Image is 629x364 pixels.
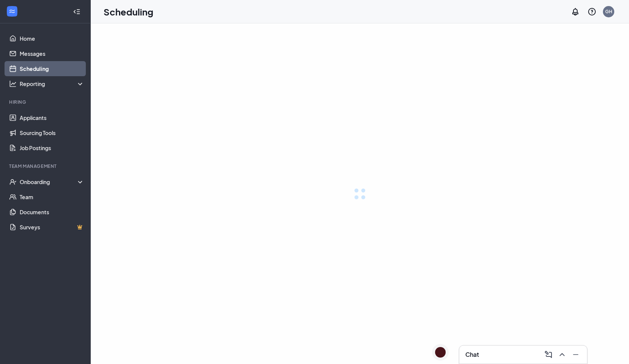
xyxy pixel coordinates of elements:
a: Applicants [20,110,84,125]
svg: QuestionInfo [587,7,596,16]
div: GH [605,8,612,15]
a: Sourcing Tools [20,125,84,140]
a: Messages [20,46,84,61]
svg: Collapse [73,8,81,15]
h3: Chat [465,350,479,359]
svg: WorkstreamLogo [8,8,16,15]
svg: ChevronUp [558,350,567,359]
a: Scheduling [20,61,84,76]
svg: Notifications [571,7,580,16]
h1: Scheduling [104,5,153,18]
svg: Minimize [571,350,580,359]
div: Onboarding [20,178,85,186]
button: ChevronUp [555,349,567,361]
button: ComposeMessage [542,349,554,361]
div: Reporting [20,80,85,88]
a: Job Postings [20,140,84,155]
svg: Analysis [9,80,17,88]
div: Team Management [9,163,83,169]
button: Minimize [569,349,581,361]
svg: UserCheck [9,178,17,186]
a: SurveysCrown [20,220,84,235]
a: Documents [20,204,84,220]
div: Hiring [9,99,83,105]
svg: ComposeMessage [544,350,553,359]
a: Team [20,189,84,204]
a: Home [20,31,84,46]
